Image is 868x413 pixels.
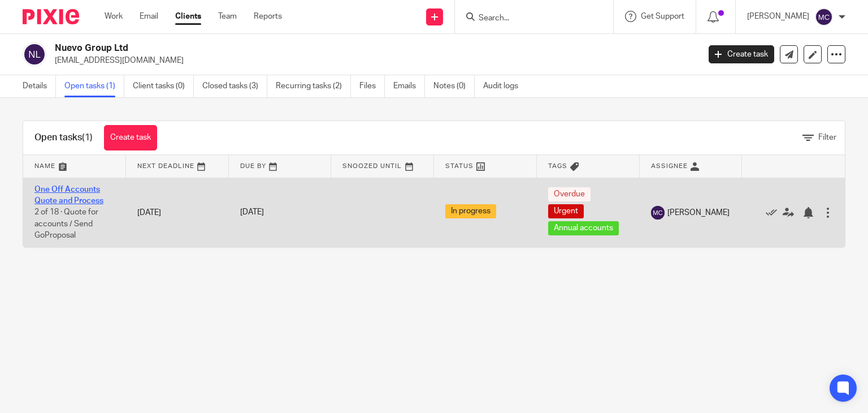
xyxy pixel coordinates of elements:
img: svg%3E [651,206,665,220]
a: Create task [709,45,774,63]
span: Filter [818,134,836,141]
a: Closed tasks (3) [202,75,267,97]
img: Pixie [23,9,79,24]
a: Reports [254,11,282,22]
a: Team [218,11,237,22]
span: (1) [82,133,93,142]
span: Overdue [548,187,591,201]
span: Get Support [641,12,684,20]
span: [DATE] [240,209,264,217]
a: Create task [104,125,157,150]
a: Work [105,11,123,22]
span: 2 of 18 · Quote for accounts / Send GoProposal [34,208,98,239]
a: Mark as done [766,206,783,218]
img: svg%3E [23,42,46,66]
span: Tags [548,163,567,169]
a: Client tasks (0) [133,75,194,97]
input: Search [478,14,579,24]
p: [PERSON_NAME] [747,11,809,22]
h2: Nuevo Group Ltd [55,42,565,54]
span: Annual accounts [548,221,619,235]
a: Notes (0) [433,75,475,97]
a: One Off Accounts Quote and Process [34,186,103,205]
a: Recurring tasks (2) [276,75,351,97]
a: Audit logs [483,75,527,97]
h1: Open tasks [34,132,93,144]
a: Files [359,75,385,97]
img: svg%3E [815,8,833,26]
span: In progress [445,204,496,218]
a: Open tasks (1) [64,75,124,97]
span: Snoozed Until [342,163,402,169]
p: [EMAIL_ADDRESS][DOMAIN_NAME] [55,55,692,66]
a: Emails [393,75,425,97]
a: Clients [175,11,201,22]
a: Details [23,75,56,97]
td: [DATE] [126,178,229,247]
span: Urgent [548,204,584,218]
a: Email [140,11,158,22]
span: [PERSON_NAME] [667,207,730,218]
span: Status [445,163,474,169]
